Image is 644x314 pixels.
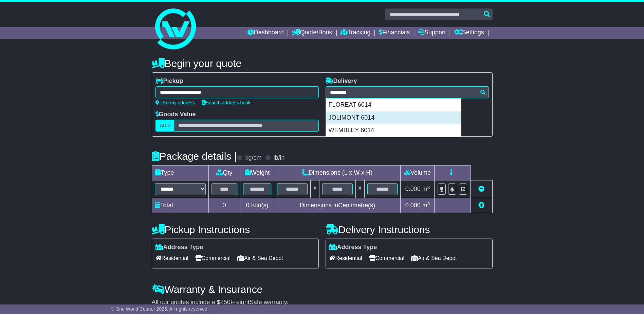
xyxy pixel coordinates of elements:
[155,100,195,105] a: Use my address
[152,58,493,69] h4: Begin your quote
[379,27,410,39] a: Financials
[246,202,249,209] span: 0
[245,154,261,162] label: kg/cm
[240,198,274,213] td: Kilo(s)
[208,165,240,180] td: Qty
[401,165,435,180] td: Volume
[152,165,208,180] td: Type
[411,253,457,263] span: Air & Sea Depot
[422,202,430,209] span: m
[237,253,283,263] span: Air & Sea Depot
[274,198,401,213] td: Dimensions in Centimetre(s)
[155,111,196,118] label: Goods Value
[195,253,231,263] span: Commercial
[369,253,404,263] span: Commercial
[422,186,430,192] span: m
[220,299,231,306] span: 250
[155,244,203,251] label: Address Type
[329,244,377,251] label: Address Type
[418,27,446,39] a: Support
[355,180,364,198] td: x
[326,77,357,85] label: Delivery
[274,165,401,180] td: Dimensions (L x W x H)
[152,284,493,295] h4: Warranty & Insurance
[478,202,484,209] a: Add new item
[326,86,489,98] typeahead: Please provide city
[152,299,493,306] div: All our quotes include a $ FreightSafe warranty.
[405,186,421,192] span: 0.000
[329,253,362,263] span: Residential
[326,111,461,124] div: JOLIMONT 6014
[478,186,484,192] a: Remove this item
[247,27,284,39] a: Dashboard
[111,306,209,312] span: © One World Courier 2025. All rights reserved.
[454,27,484,39] a: Settings
[427,185,430,190] sup: 3
[326,224,493,235] h4: Delivery Instructions
[152,198,208,213] td: Total
[208,198,240,213] td: 0
[341,27,370,39] a: Tracking
[427,201,430,206] sup: 3
[152,151,237,162] h4: Package details |
[152,224,319,235] h4: Pickup Instructions
[155,120,174,132] label: AUD
[240,165,274,180] td: Weight
[292,27,332,39] a: Quote/Book
[326,124,461,137] div: WEMBLEY 6014
[202,100,251,105] a: Search address book
[326,99,461,111] div: FLOREAT 6014
[155,77,183,85] label: Pickup
[273,154,284,162] label: lb/in
[155,253,188,263] span: Residential
[405,202,421,209] span: 0.000
[311,180,319,198] td: x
